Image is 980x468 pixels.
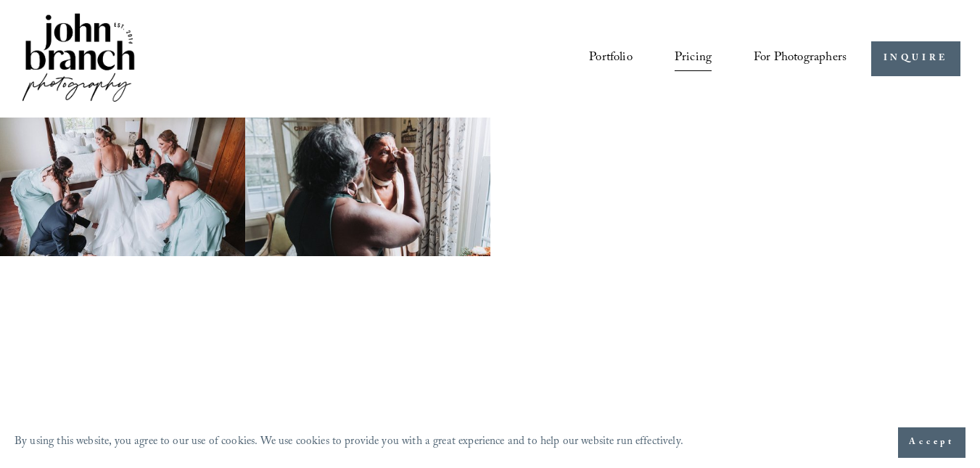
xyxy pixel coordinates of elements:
a: folder dropdown [754,45,847,72]
a: INQUIRE [871,41,960,77]
span: Accept [909,435,955,450]
p: By using this website, you agree to our use of cookies. We use cookies to provide you with a grea... [15,432,683,453]
img: John Branch IV Photography [20,10,137,108]
span: For Photographers [754,46,847,71]
button: Accept [898,427,965,458]
a: Pricing [675,45,712,72]
img: Woman applying makeup to another woman near a window with floral curtains and autumn flowers. [245,118,490,256]
a: Portfolio [589,45,633,72]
